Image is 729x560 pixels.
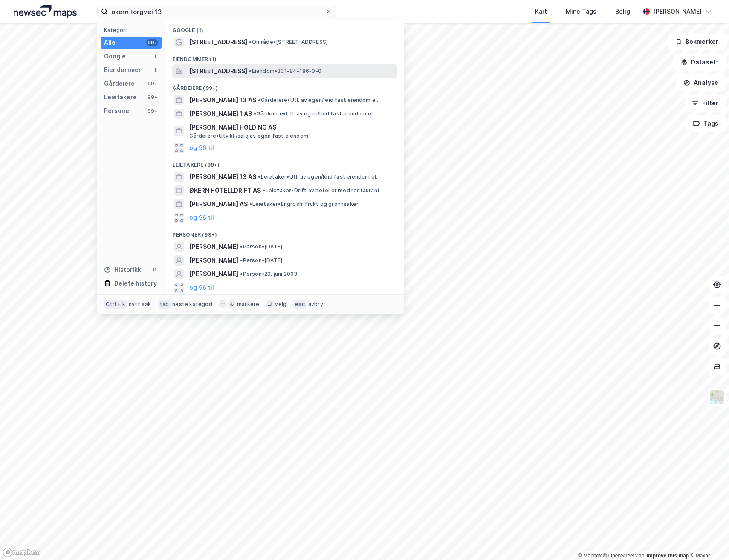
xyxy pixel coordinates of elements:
[151,66,158,73] div: 1
[647,553,689,559] a: Improve this map
[146,94,158,101] div: 99+
[308,301,326,308] div: avbryt
[104,92,137,102] div: Leietakere
[165,20,404,35] div: Google (1)
[240,243,282,250] span: Person • [DATE]
[535,6,547,17] div: Kart
[189,95,256,105] span: [PERSON_NAME] 13 AS
[104,300,127,309] div: Ctrl + k
[240,271,243,277] span: •
[254,110,256,117] span: •
[104,27,162,33] div: Kategori
[674,54,726,71] button: Datasett
[566,6,596,17] div: Mine Tags
[249,68,252,74] span: •
[165,49,404,64] div: Eiendommer (1)
[146,80,158,87] div: 99+
[151,53,158,60] div: 1
[189,213,214,223] button: og 96 til
[172,301,212,308] div: neste kategori
[189,143,214,153] button: og 96 til
[189,255,238,266] span: [PERSON_NAME]
[146,107,158,114] div: 99+
[249,68,321,75] span: Eiendom • 301-84-186-0-0
[3,548,40,557] a: Mapbox homepage
[240,243,243,250] span: •
[237,301,259,308] div: markere
[104,51,126,61] div: Google
[653,6,702,17] div: [PERSON_NAME]
[129,301,151,308] div: nytt søk
[249,39,328,46] span: Område • [STREET_ADDRESS]
[275,301,286,308] div: velg
[104,106,132,116] div: Personer
[189,242,238,252] span: [PERSON_NAME]
[685,95,726,112] button: Filter
[104,265,141,275] div: Historikk
[146,39,158,46] div: 99+
[686,519,729,560] iframe: Chat Widget
[158,300,171,309] div: tab
[108,5,325,18] input: Søk på adresse, matrikkel, gårdeiere, leietakere eller personer
[709,389,725,405] img: Z
[258,97,378,104] span: Gårdeiere • Utl. av egen/leid fast eiendom el.
[165,155,404,170] div: Leietakere (99+)
[258,173,377,180] span: Leietaker • Utl. av egen/leid fast eiendom el.
[676,74,726,91] button: Analyse
[668,33,726,50] button: Bokmerker
[249,39,252,45] span: •
[249,201,359,208] span: Leietaker • Engrosh. frukt og grønnsaker
[258,173,260,180] span: •
[249,201,252,207] span: •
[189,37,247,47] span: [STREET_ADDRESS]
[603,553,645,559] a: OpenStreetMap
[189,133,308,139] span: Gårdeiere • Utvikl./salg av egen fast eiendom
[615,6,630,17] div: Bolig
[263,187,265,193] span: •
[151,266,158,273] div: 0
[240,271,297,277] span: Person • 29. juni 2003
[189,66,247,76] span: [STREET_ADDRESS]
[104,65,141,75] div: Eiendommer
[240,257,282,264] span: Person • [DATE]
[240,257,243,263] span: •
[189,199,248,209] span: [PERSON_NAME] AS
[114,278,157,289] div: Delete history
[254,110,374,117] span: Gårdeiere • Utl. av egen/leid fast eiendom el.
[165,78,404,93] div: Gårdeiere (99+)
[189,185,261,196] span: ØKERN HOTELLDRIFT AS
[686,519,729,560] div: Kontrollprogram for chat
[686,115,726,132] button: Tags
[263,187,380,194] span: Leietaker • Drift av hoteller med restaurant
[189,283,214,293] button: og 96 til
[189,269,238,279] span: [PERSON_NAME]
[258,97,260,103] span: •
[578,553,602,559] a: Mapbox
[189,172,256,182] span: [PERSON_NAME] 13 AS
[189,109,252,119] span: [PERSON_NAME] 1 AS
[104,38,116,48] div: Alle
[165,225,404,240] div: Personer (99+)
[189,122,394,133] span: [PERSON_NAME] HOLDING AS
[104,78,135,89] div: Gårdeiere
[14,5,77,18] img: logo.a4113a55bc3d86da70a041830d287a7e.svg
[293,300,307,309] div: esc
